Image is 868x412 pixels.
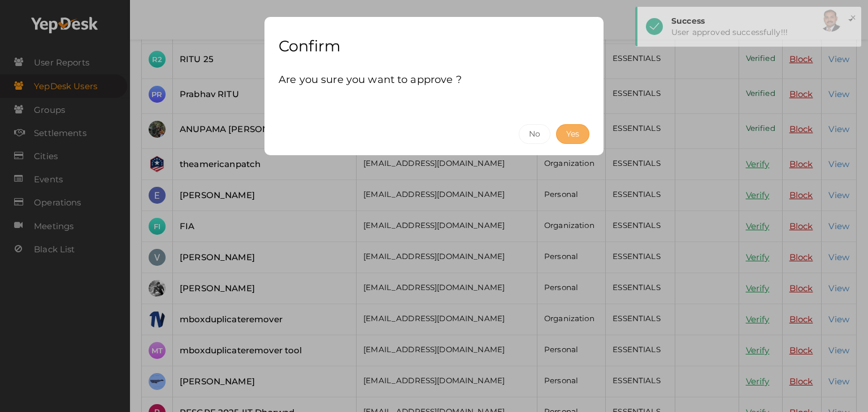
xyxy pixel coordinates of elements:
[279,62,589,99] div: Are you sure you want to approve ?
[671,15,853,27] div: Success
[519,124,550,144] button: No
[671,27,853,38] div: User approved successfully!!!
[279,31,589,62] h3: Confirm
[556,124,589,144] button: Yes
[849,11,857,24] button: ×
